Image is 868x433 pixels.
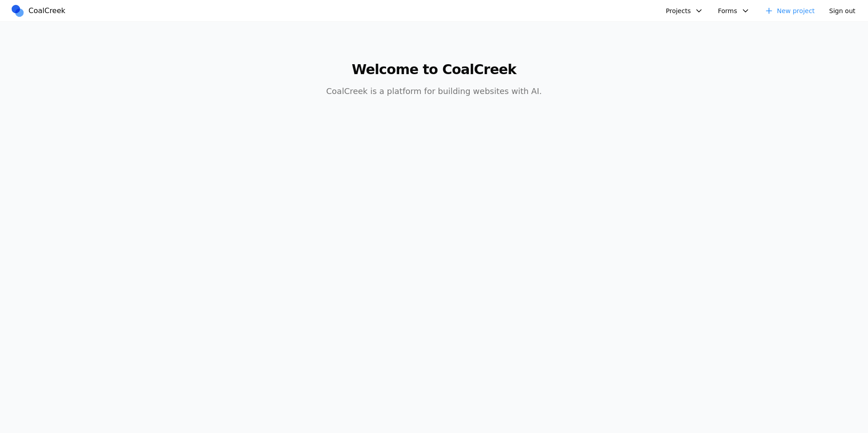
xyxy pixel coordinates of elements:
span: CoalCreek [28,5,66,16]
button: Projects [660,4,709,18]
h1: Welcome to CoalCreek [260,61,608,78]
button: Sign out [824,4,861,18]
a: CoalCreek [10,4,69,18]
p: CoalCreek is a platform for building websites with AI. [260,85,608,98]
button: Forms [712,4,755,18]
a: New project [759,4,821,18]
